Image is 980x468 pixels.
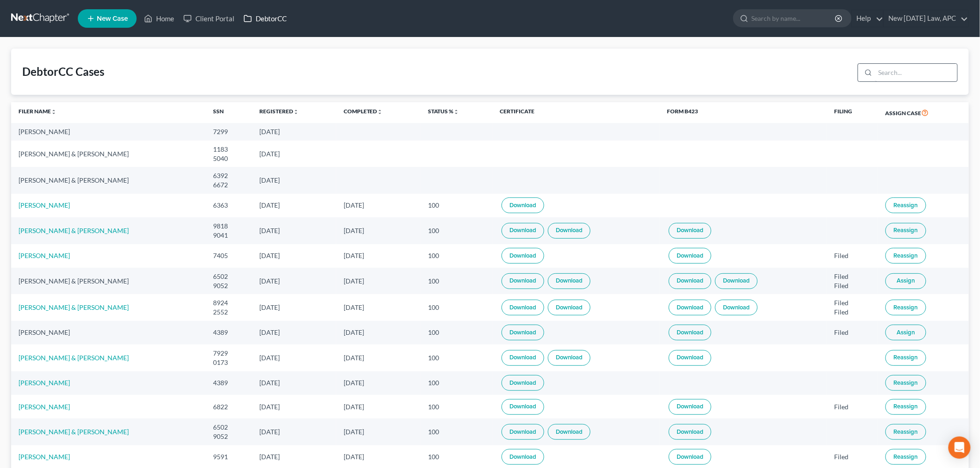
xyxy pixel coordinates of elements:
[492,102,660,123] th: Certificate
[213,281,245,290] div: 9052
[213,127,245,136] div: 7299
[97,15,128,22] span: New Case
[949,437,971,459] div: Open Intercom Messenger
[421,294,493,320] td: 100
[421,419,493,445] td: 100
[502,273,544,289] a: Download
[834,402,870,412] div: Filed
[336,194,421,217] td: [DATE]
[669,300,711,315] a: Download
[213,328,245,337] div: 4389
[252,167,336,193] td: [DATE]
[19,108,57,115] a: Filer Nameunfold_more
[548,273,591,289] a: Download
[548,223,591,239] a: Download
[19,428,129,436] a: [PERSON_NAME] & [PERSON_NAME]
[293,109,299,115] i: unfold_more
[139,10,179,27] a: Home
[886,449,926,465] button: Reassign
[894,354,918,361] span: Reassign
[834,298,870,308] div: Filed
[834,308,870,317] div: Filed
[213,272,245,281] div: 6502
[344,108,383,115] a: Completedunfold_more
[19,354,129,362] a: [PERSON_NAME] & [PERSON_NAME]
[213,308,245,317] div: 2552
[886,325,926,340] button: Assign
[502,325,544,340] a: Download
[336,268,421,294] td: [DATE]
[252,294,336,320] td: [DATE]
[502,223,544,239] a: Download
[502,399,544,415] a: Download
[252,321,336,345] td: [DATE]
[336,294,421,320] td: [DATE]
[548,300,591,315] a: Download
[213,298,245,308] div: 8924
[336,371,421,395] td: [DATE]
[878,102,969,123] th: Assign Case
[421,395,493,419] td: 100
[894,304,918,311] span: Reassign
[502,350,544,366] a: Download
[834,281,870,290] div: Filed
[421,268,493,294] td: 100
[502,197,544,213] a: Download
[51,109,57,115] i: unfold_more
[213,222,245,231] div: 9818
[213,251,245,260] div: 7405
[252,395,336,419] td: [DATE]
[548,350,591,366] a: Download
[454,109,459,115] i: unfold_more
[715,273,758,289] a: Download
[377,109,383,115] i: unfold_more
[502,375,544,391] a: Download
[894,202,918,209] span: Reassign
[179,10,239,27] a: Client Portal
[897,329,915,336] span: Assign
[336,419,421,445] td: [DATE]
[852,10,883,27] a: Help
[886,424,926,440] button: Reassign
[502,424,544,440] a: Download
[894,379,918,387] span: Reassign
[421,345,493,371] td: 100
[827,102,878,123] th: Filing
[894,403,918,410] span: Reassign
[252,217,336,244] td: [DATE]
[252,345,336,371] td: [DATE]
[834,328,870,337] div: Filed
[886,399,926,415] button: Reassign
[336,395,421,419] td: [DATE]
[19,453,70,461] a: [PERSON_NAME]
[213,358,245,367] div: 0173
[669,449,711,465] a: Download
[669,248,711,264] a: Download
[19,149,198,159] div: [PERSON_NAME] & [PERSON_NAME]
[897,277,915,284] span: Assign
[548,424,591,440] a: Download
[19,127,198,136] div: [PERSON_NAME]
[886,273,926,289] button: Assign
[502,248,544,264] a: Download
[252,371,336,395] td: [DATE]
[252,123,336,140] td: [DATE]
[22,64,104,79] div: DebtorCC Cases
[252,141,336,167] td: [DATE]
[213,423,245,432] div: 6502
[19,277,198,286] div: [PERSON_NAME] & [PERSON_NAME]
[19,403,70,411] a: [PERSON_NAME]
[886,223,926,239] button: Reassign
[421,244,493,268] td: 100
[669,399,711,415] a: Download
[886,375,926,391] button: Reassign
[834,251,870,260] div: Filed
[886,197,926,213] button: Reassign
[894,252,918,259] span: Reassign
[19,227,129,234] a: [PERSON_NAME] & [PERSON_NAME]
[336,217,421,244] td: [DATE]
[336,321,421,345] td: [DATE]
[213,402,245,412] div: 6822
[421,217,493,244] td: 100
[213,349,245,358] div: 7929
